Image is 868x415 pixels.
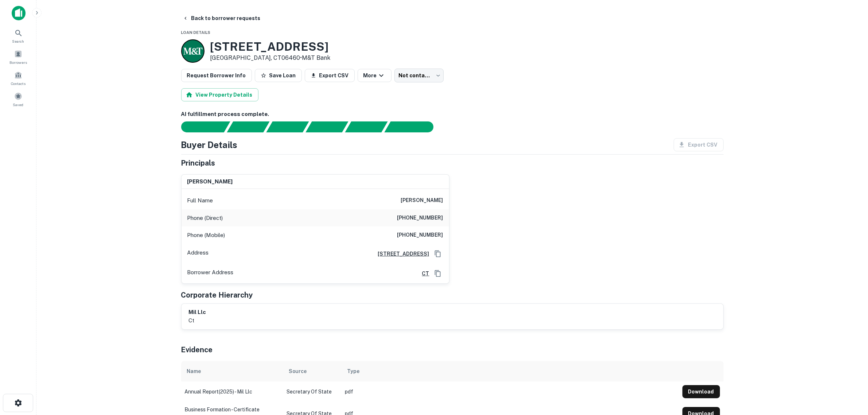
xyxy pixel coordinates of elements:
iframe: Chat Widget [832,357,868,392]
button: Export CSV [305,69,355,82]
p: ct [189,316,206,325]
p: Address [187,248,209,259]
a: M&T Bank [302,54,331,61]
th: Source [283,361,342,381]
button: Back to borrower requests [180,12,264,25]
h6: AI fulfillment process complete. [181,110,724,119]
p: Full Name [187,196,213,205]
h3: [STREET_ADDRESS] [210,40,331,54]
div: Name [187,367,201,376]
button: Copy Address [432,268,443,279]
h5: Corporate Hierarchy [181,290,253,300]
h5: Principals [181,158,215,168]
div: Your request is received and processing... [227,121,269,132]
td: annual report(2025) - mil llc [181,381,283,402]
div: Principals found, still searching for contact information. This may take time... [345,121,388,132]
span: Loan Details [181,30,211,35]
th: Type [342,361,679,381]
button: Save Loan [255,69,302,82]
span: Contacts [11,81,26,86]
h6: [PHONE_NUMBER] [397,214,443,222]
a: Saved [2,89,34,109]
a: Search [2,26,34,46]
div: Source [289,367,307,376]
td: pdf [342,381,679,402]
div: Documents found, AI parsing details... [266,121,309,132]
p: Phone (Direct) [187,214,223,222]
a: CT [416,269,429,278]
h4: Buyer Details [181,138,238,151]
a: [STREET_ADDRESS] [372,250,429,258]
h6: mil llc [189,308,206,317]
div: Principals found, AI now looking for contact information... [305,121,348,132]
div: AI fulfillment process complete. [385,121,442,132]
button: Request Borrower Info [181,69,252,82]
p: Borrower Address [187,268,234,279]
button: View Property Details [181,88,258,101]
h6: [PERSON_NAME] [401,196,443,205]
span: Borrowers [9,59,27,65]
div: Not contacted [394,69,444,82]
div: Sending borrower request to AI... [172,121,227,132]
h6: [PERSON_NAME] [187,178,233,186]
button: Download [682,385,720,398]
img: capitalize-icon.png [12,6,26,20]
span: Saved [13,102,24,108]
a: Borrowers [2,47,34,67]
th: Name [181,361,283,381]
p: [GEOGRAPHIC_DATA], CT06460 • [210,54,331,62]
button: Copy Address [432,248,443,259]
div: Type [347,367,360,376]
span: Search [12,38,24,44]
button: More [358,69,392,82]
a: Contacts [2,68,34,88]
td: Secretary of State [283,381,342,402]
h5: Evidence [181,344,213,355]
h6: [PHONE_NUMBER] [397,231,443,240]
p: Phone (Mobile) [187,231,225,240]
